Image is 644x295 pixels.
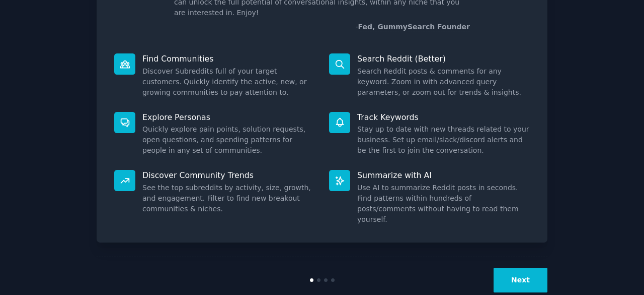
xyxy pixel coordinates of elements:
a: Fed, GummySearch Founder [358,23,470,31]
p: Track Keywords [357,112,530,123]
dd: See the top subreddits by activity, size, growth, and engagement. Filter to find new breakout com... [142,183,315,214]
dd: Discover Subreddits full of your target customers. Quickly identify the active, new, or growing c... [142,66,315,98]
p: Search Reddit (Better) [357,53,530,64]
button: Next [494,268,547,292]
p: Explore Personas [142,112,315,123]
p: Find Communities [142,53,315,64]
dd: Stay up to date with new threads related to your business. Set up email/slack/discord alerts and ... [357,124,530,156]
dd: Use AI to summarize Reddit posts in seconds. Find patterns within hundreds of posts/comments with... [357,183,530,225]
p: Summarize with AI [357,170,530,181]
div: - [355,22,470,32]
dd: Quickly explore pain points, solution requests, open questions, and spending patterns for people ... [142,124,315,156]
dd: Search Reddit posts & comments for any keyword. Zoom in with advanced query parameters, or zoom o... [357,66,530,98]
p: Discover Community Trends [142,170,315,181]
